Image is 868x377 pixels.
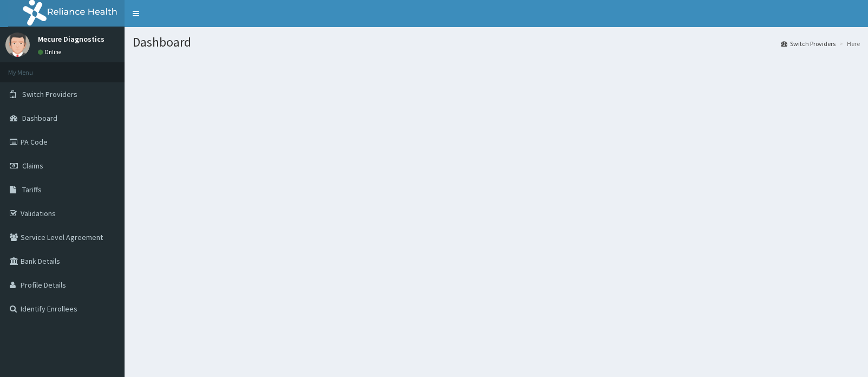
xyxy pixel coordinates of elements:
[38,35,105,43] p: Mecure Diagnostics
[5,32,30,57] img: User Image
[22,89,77,99] span: Switch Providers
[22,113,57,123] span: Dashboard
[781,39,836,48] a: Switch Providers
[38,48,64,56] a: Online
[133,35,860,49] h1: Dashboard
[22,161,43,171] span: Claims
[837,39,860,48] li: Here
[22,185,42,194] span: Tariffs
